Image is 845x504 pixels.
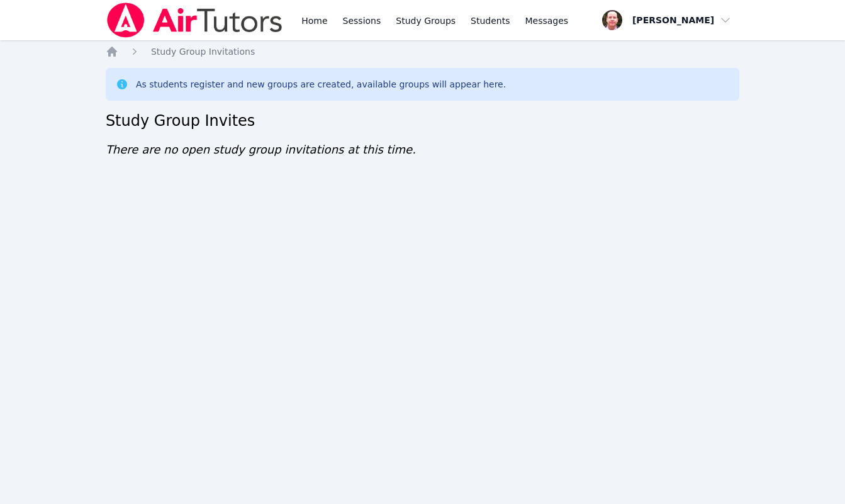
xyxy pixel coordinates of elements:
a: Study Group Invitations [151,45,255,58]
img: Air Tutors [106,3,284,38]
h2: Study Group Invites [106,111,739,131]
span: Messages [525,14,569,27]
div: As students register and new groups are created, available groups will appear here. [136,78,506,91]
nav: Breadcrumb [106,45,739,58]
span: There are no open study group invitations at this time. [106,143,416,156]
span: Study Group Invitations [151,47,255,57]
